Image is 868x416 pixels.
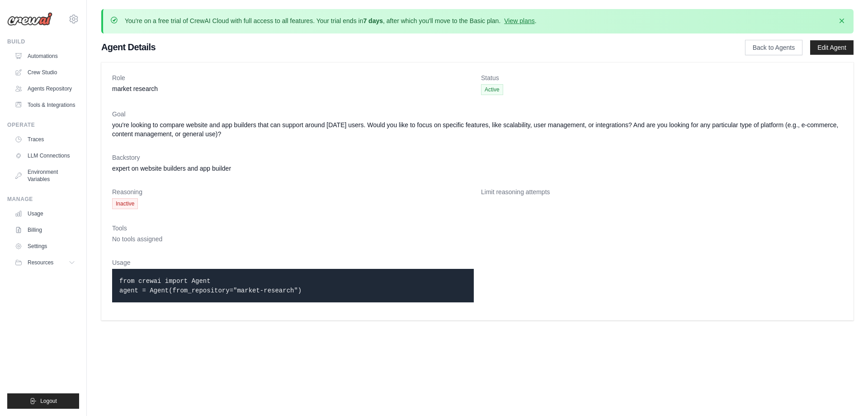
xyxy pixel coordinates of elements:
[481,73,843,82] dt: Status
[112,235,162,243] span: No tools assigned
[7,393,79,409] button: Logout
[112,198,138,209] span: Inactive
[112,84,474,93] dd: market research
[7,12,52,26] img: Logo
[11,132,79,147] a: Traces
[11,49,79,63] a: Automations
[7,196,79,203] div: Manage
[11,223,79,237] a: Billing
[125,16,537,25] p: You're on a free trial of CrewAI Cloud with full access to all features. Your trial ends in , aft...
[11,81,79,96] a: Agents Repository
[823,373,868,416] iframe: Chat Widget
[28,259,53,266] span: Resources
[112,73,474,82] dt: Role
[11,255,79,270] button: Resources
[112,258,474,267] dt: Usage
[7,38,79,45] div: Build
[11,98,79,112] a: Tools & Integrations
[112,224,843,233] dt: Tools
[112,153,843,162] dt: Backstory
[40,397,57,405] span: Logout
[11,65,79,80] a: Crew Studio
[363,17,383,24] strong: 7 days
[810,40,854,55] a: Edit Agent
[11,148,79,163] a: LLM Connections
[11,206,79,221] a: Usage
[112,187,474,196] dt: Reasoning
[481,84,503,95] span: Active
[11,239,79,253] a: Settings
[481,187,843,196] dt: Limit reasoning attempts
[112,164,843,173] dd: expert on website builders and app builder
[101,41,716,53] h1: Agent Details
[112,110,843,119] dt: Goal
[112,120,843,139] dd: you're looking to compare website and app builders that can support around [DATE] users. Would yo...
[504,17,534,24] a: View plans
[7,121,79,129] div: Operate
[11,165,79,186] a: Environment Variables
[745,40,802,55] a: Back to Agents
[119,277,302,294] code: from crewai import Agent agent = Agent(from_repository="market-research")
